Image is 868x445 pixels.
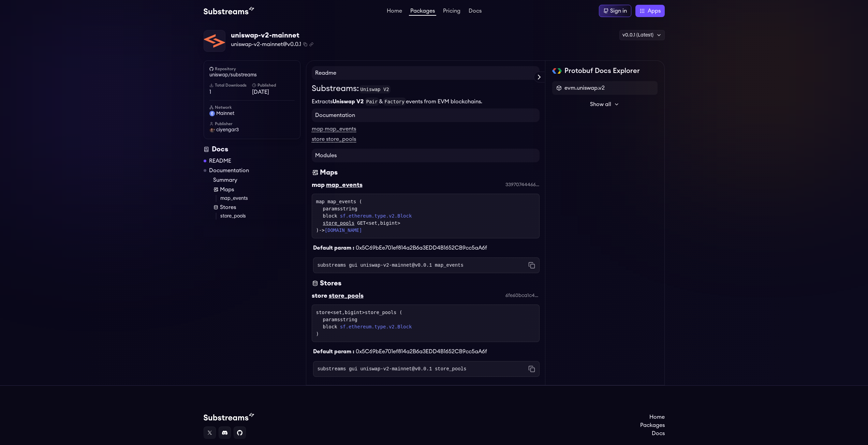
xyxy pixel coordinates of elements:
code: substreams gui uniswap-v2-mainnet@v0.0.1 map_events [318,262,464,269]
span: 0x5C69bEe701ef814a2B6a3EDD4B1652CB9cc5aA6f [356,349,487,354]
div: map [312,180,325,190]
div: map map_events ( ) [316,198,535,234]
button: Copy package name and version [303,42,307,46]
span: [DATE] [252,88,295,96]
a: uniswap/substreams [209,72,295,78]
h6: Network [209,105,295,110]
a: README [209,157,231,165]
a: Summary [213,176,300,184]
div: Stores [320,279,341,288]
h1: Substreams: [312,83,540,95]
div: paramsstring [323,205,535,212]
h6: Repository [209,66,295,72]
a: Stores [213,203,300,211]
h6: Publisher [209,121,295,127]
div: map_events [326,180,363,190]
div: paramsstring [323,316,535,323]
img: Substream's logo [204,413,254,421]
div: Sign in [610,7,627,15]
img: Map icon [213,187,219,192]
div: 6fe60bca1c48746851c936398938256fffd64cdf [505,292,540,299]
a: map map_events [312,126,356,132]
a: Pricing [442,8,462,15]
b: Default param : [313,245,354,251]
img: Store icon [213,205,219,210]
h4: Modules [312,149,540,162]
a: Documentation [209,166,249,175]
code: Uniswap V2 [359,85,391,93]
div: store [312,291,327,300]
a: store_pools [220,213,300,220]
span: ciyengar3 [216,127,239,133]
div: uniswap-v2-mainnet [231,31,313,40]
code: substreams gui uniswap-v2-mainnet@v0.0.1 store_pools [318,366,467,372]
a: [DOMAIN_NAME] [325,227,362,233]
div: store store_pools ( ) [316,309,535,338]
img: Maps icon [312,168,319,177]
a: ciyengar3 [209,127,295,133]
div: 3397074446608a0118494c288121906c82b94e84 [505,181,540,188]
div: Docs [204,145,300,154]
button: Copy command to clipboard [528,366,535,372]
h4: Readme [312,66,540,80]
img: User Avatar [209,127,215,133]
a: map_events [220,195,300,202]
a: store_pools [323,220,355,227]
span: -> [319,227,362,233]
img: github [209,67,214,71]
a: Packages [640,421,665,429]
p: Extracts & events from EVM blockchains. [312,98,540,106]
a: Home [640,413,665,421]
h6: Published [252,83,295,88]
a: sf.ethereum.type.v2.Block [340,212,412,220]
div: block [323,323,535,330]
div: Maps [320,168,338,177]
h6: Total Downloads [209,83,252,88]
h2: Protobuf Docs Explorer [564,66,640,76]
span: mainnet [216,110,234,117]
img: mainnet [209,111,215,116]
b: Default param : [313,349,354,354]
a: Docs [467,8,483,15]
button: Show all [552,98,658,111]
div: v0.0.1 (Latest) [619,30,665,40]
img: Package Logo [204,30,225,51]
a: Packages [409,8,436,16]
button: Copy command to clipboard [528,262,535,269]
a: Docs [640,429,665,437]
h4: Documentation [312,108,540,122]
code: Pair [365,98,379,106]
a: Home [385,8,403,15]
span: <set,bigint> [330,310,365,315]
div: store_pools [329,291,364,300]
span: 1 [209,88,252,96]
span: 0x5C69bEe701ef814a2B6a3EDD4B1652CB9cc5aA6f [356,245,487,251]
code: Factory [383,98,406,106]
a: Maps [213,186,300,194]
span: evm.uniswap.v2 [564,84,605,92]
img: Substream's logo [204,7,254,15]
a: store store_pools [312,136,356,143]
a: Sign in [599,5,631,17]
span: Show all [590,100,611,108]
div: GET<set,bigint> [323,220,535,227]
span: Apps [648,7,661,15]
button: Copy .spkg link to clipboard [309,42,313,46]
a: sf.ethereum.type.v2.Block [340,323,412,330]
strong: Uniswap V2 [333,99,364,104]
img: Stores icon [312,279,319,288]
span: uniswap-v2-mainnet@v0.0.1 [231,40,301,48]
div: block [323,212,535,220]
img: Protobuf [552,68,562,74]
a: mainnet [209,110,295,117]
